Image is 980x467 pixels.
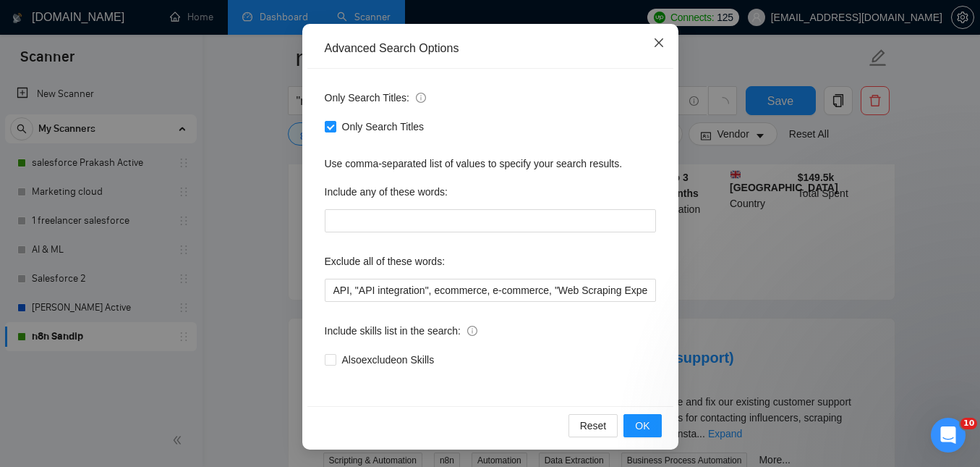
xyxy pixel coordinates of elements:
[325,250,446,273] label: Exclude all of these words:
[336,119,430,135] span: Only Search Titles
[325,90,426,106] span: Only Search Titles:
[635,418,649,434] span: OK
[960,418,977,429] span: 10
[325,156,656,172] div: Use comma-separated list of values to specify your search results.
[568,414,618,437] button: Reset
[623,414,661,437] button: OK
[325,41,656,56] div: Advanced Search Options
[653,37,665,49] span: close
[467,326,477,336] span: info-circle
[580,418,607,434] span: Reset
[639,24,678,63] button: Close
[325,323,477,339] span: Include skills list in the search:
[416,93,426,103] span: info-circle
[931,418,966,453] iframe: Intercom live chat
[325,180,448,203] label: Include any of these words:
[336,352,440,368] span: Also exclude on Skills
